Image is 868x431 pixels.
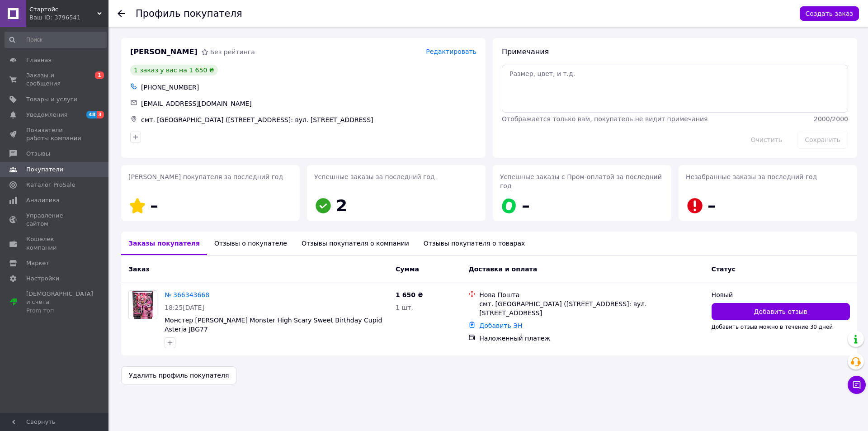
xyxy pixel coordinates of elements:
span: Сумма [396,265,419,273]
span: Маркет [26,259,49,267]
h1: Профиль покупателя [136,8,242,19]
a: Добавить ЭН [479,322,522,329]
div: Нова Пошта [479,290,704,299]
span: 2000 / 2000 [814,115,848,123]
img: Фото товару [132,291,153,319]
span: 1 650 ₴ [396,291,423,298]
span: [DEMOGRAPHIC_DATA] и счета [26,290,93,315]
a: № 366343668 [165,291,209,298]
button: Добавить отзыв [712,303,850,320]
span: Уведомления [26,111,67,119]
div: Заказы покупателя [121,232,207,255]
div: [PHONE_NUMBER] [139,81,478,94]
span: 3 [97,111,104,118]
div: Новый [712,290,850,299]
span: Незабранные заказы за последний год [686,173,817,180]
span: Товары и услуги [26,95,77,104]
span: Кошелек компании [26,235,84,251]
div: смт. [GEOGRAPHIC_DATA] ([STREET_ADDRESS]: вул. [STREET_ADDRESS] [479,299,704,317]
span: Главная [26,56,52,64]
div: Prom топ [26,307,93,315]
span: Управление сайтом [26,212,84,228]
span: Стартойс [29,5,97,14]
a: Монстер [PERSON_NAME] Monster High Scary Sweet Birthday Cupid Asteria JBG77 [165,317,382,333]
span: Успешные заказы за последний год [314,173,435,180]
span: Успешные заказы с Пром-оплатой за последний год [500,173,662,189]
div: смт. [GEOGRAPHIC_DATA] ([STREET_ADDRESS]: вул. [STREET_ADDRESS] [139,114,478,126]
span: Доставка и оплата [468,265,537,273]
span: – [150,196,158,215]
div: 1 заказ у вас на 1 650 ₴ [130,65,218,76]
span: Заказ [128,265,149,273]
span: Заказы и сообщения [26,71,84,88]
span: – [708,196,716,215]
span: Редактировать [426,48,476,55]
div: Ваш ID: 3796541 [29,14,108,22]
span: 2 [336,196,347,215]
span: Отзывы [26,150,50,158]
span: Добавить отзыв [754,307,807,316]
span: [EMAIL_ADDRESS][DOMAIN_NAME] [141,100,252,107]
span: 1 шт. [396,304,413,311]
button: Удалить профиль покупателя [121,366,236,384]
span: – [522,196,530,215]
span: 1 [95,71,104,79]
span: 48 [86,111,97,118]
span: 18:25[DATE] [165,304,204,311]
span: Аналитика [26,196,60,204]
div: Вернуться назад [118,9,125,18]
div: Отзывы покупателя о товарах [416,232,533,255]
span: Каталог ProSale [26,181,75,189]
div: Наложенный платеж [479,334,704,343]
span: Отображается только вам, покупатель не видит примечания [502,115,708,123]
button: Чат с покупателем [848,376,866,394]
span: Добавить отзыв можно в течение 30 дней [712,324,833,330]
span: Статус [712,265,736,273]
a: Фото товару [128,290,157,319]
button: Создать заказ [800,6,859,21]
span: Покупатели [26,166,63,174]
span: [PERSON_NAME] [130,47,198,57]
div: Отзывы покупателя о компании [294,232,416,255]
span: [PERSON_NAME] покупателя за последний год [128,173,283,180]
span: Без рейтинга [210,48,255,56]
input: Поиск [5,32,107,48]
span: Показатели работы компании [26,126,84,142]
span: Настройки [26,275,59,283]
span: Примечания [502,47,549,56]
div: Отзывы о покупателе [207,232,294,255]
